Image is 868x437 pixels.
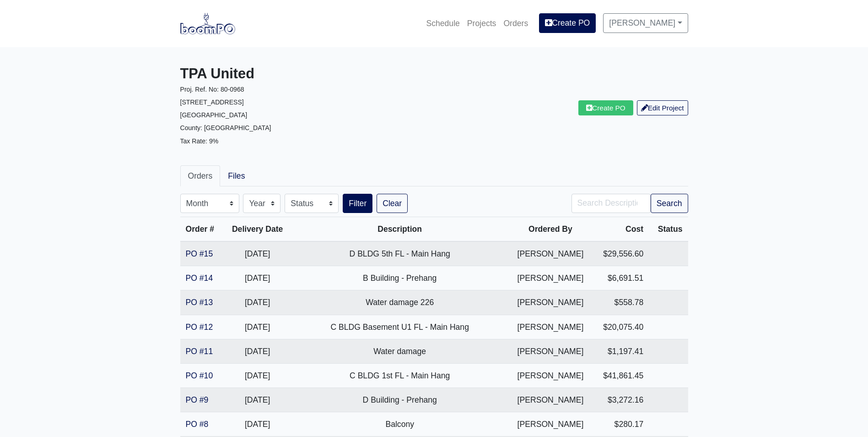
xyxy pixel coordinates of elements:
[637,100,688,115] a: Edit Project
[500,13,532,33] a: Orders
[593,241,649,266] td: $29,556.60
[291,290,508,315] td: Water damage 226
[578,100,633,115] a: Create PO
[508,315,593,339] td: [PERSON_NAME]
[571,194,651,213] input: Search
[508,363,593,388] td: [PERSON_NAME]
[223,217,291,242] th: Delivery Date
[593,315,649,339] td: $20,075.40
[223,290,291,315] td: [DATE]
[186,395,209,404] a: PO #9
[223,315,291,339] td: [DATE]
[539,13,596,33] a: Create PO
[291,241,508,266] td: D BLDG 5th FL - Main Hang
[291,217,508,242] th: Description
[223,339,291,363] td: [DATE]
[180,86,244,93] small: Proj. Ref. No: 80-0968
[422,13,463,33] a: Schedule
[223,388,291,412] td: [DATE]
[186,347,213,356] a: PO #11
[220,165,253,186] a: Files
[186,298,213,307] a: PO #13
[343,194,372,213] button: Filter
[508,290,593,315] td: [PERSON_NAME]
[180,13,235,34] img: boomPO
[180,137,219,145] small: Tax Rate: 9%
[593,290,649,315] td: $558.78
[603,13,688,33] a: [PERSON_NAME]
[508,412,593,437] td: [PERSON_NAME]
[180,124,271,131] small: County: [GEOGRAPHIC_DATA]
[186,322,213,332] a: PO #12
[186,420,209,429] a: PO #8
[593,266,649,290] td: $6,691.51
[291,412,508,437] td: Balcony
[291,388,508,412] td: D Building - Prehang
[180,66,427,82] h3: TPA United
[593,217,649,242] th: Cost
[508,217,593,242] th: Ordered By
[223,266,291,290] td: [DATE]
[223,412,291,437] td: [DATE]
[180,98,244,106] small: [STREET_ADDRESS]
[593,388,649,412] td: $3,272.16
[223,363,291,388] td: [DATE]
[291,339,508,363] td: Water damage
[180,165,221,186] a: Orders
[223,241,291,266] td: [DATE]
[593,363,649,388] td: $41,861.45
[464,13,500,33] a: Projects
[651,194,688,213] button: Search
[186,249,213,258] a: PO #15
[180,217,224,242] th: Order #
[508,388,593,412] td: [PERSON_NAME]
[377,194,408,213] a: Clear
[593,412,649,437] td: $280.17
[593,339,649,363] td: $1,197.41
[186,273,213,283] a: PO #14
[291,315,508,339] td: C BLDG Basement U1 FL - Main Hang
[508,266,593,290] td: [PERSON_NAME]
[186,371,213,380] a: PO #10
[508,241,593,266] td: [PERSON_NAME]
[508,339,593,363] td: [PERSON_NAME]
[649,217,688,242] th: Status
[291,266,508,290] td: B Building - Prehang
[180,111,248,119] small: [GEOGRAPHIC_DATA]
[291,363,508,388] td: C BLDG 1st FL - Main Hang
